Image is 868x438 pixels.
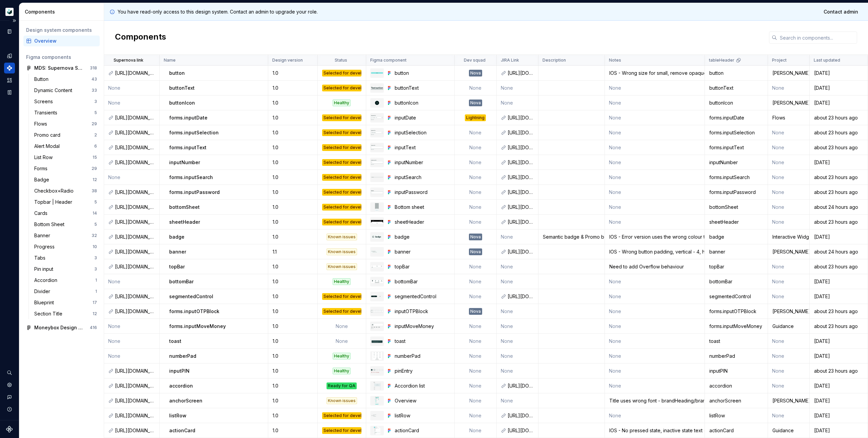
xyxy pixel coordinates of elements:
[810,234,867,240] div: [DATE]
[26,54,97,61] div: Figma components
[169,100,195,106] p: buttonIcon
[32,85,100,96] a: Dynamic Content33
[95,289,97,294] div: 1
[115,129,155,136] div: [URL][DOMAIN_NAME]
[269,144,317,151] div: 1.0
[501,58,519,63] p: JIRA Link
[371,369,383,373] img: pinEntry
[455,140,497,155] td: None
[269,189,317,196] div: 1.0
[455,215,497,229] td: None
[93,211,97,216] div: 14
[114,58,143,63] p: Supernova link
[34,143,62,150] div: Alert Modal
[104,170,160,185] td: None
[4,379,15,390] a: Settings
[34,76,51,83] div: Button
[327,263,357,270] div: Known issues
[469,248,482,255] div: Nova
[455,274,497,289] td: None
[34,98,56,105] div: Screens
[768,100,809,106] div: [PERSON_NAME]
[32,107,100,118] a: Transients5
[4,392,15,402] div: Contact support
[104,95,160,110] td: None
[34,176,52,183] div: Badge
[94,255,97,261] div: 3
[94,199,97,205] div: 5
[395,159,450,166] div: inputNumber
[169,278,194,285] p: bottomBar
[269,263,317,270] div: 1.0
[810,174,867,181] div: about 23 hours ago
[768,234,809,240] div: Interactive Widget - O2 ‘25
[810,70,867,76] div: [DATE]
[32,253,100,263] a: Tabs3
[371,160,383,165] img: inputNumber
[4,26,15,37] a: Documentation
[609,58,621,63] p: Notes
[768,140,810,155] td: None
[115,70,155,76] div: [URL][DOMAIN_NAME]
[32,308,100,319] a: Section Title12
[768,215,810,229] td: None
[269,234,317,240] div: 1.0
[508,248,534,255] div: [URL][DOMAIN_NAME]
[508,204,534,211] div: [URL][DOMAIN_NAME]
[34,165,50,172] div: Forms
[34,132,63,138] div: Promo card
[4,75,15,86] a: Assets
[371,323,383,329] img: inputMoveMoney
[4,63,15,73] a: Components
[34,266,56,272] div: Pin input
[705,100,767,106] div: buttonIcon
[23,63,100,73] a: MDS: Supernova Sync318
[605,263,704,270] div: Need to add Overflow behaviour
[371,72,383,74] img: button
[768,200,810,215] td: None
[810,100,867,106] div: [DATE]
[605,200,705,215] td: None
[605,110,705,125] td: None
[335,58,347,63] p: Status
[32,118,100,129] a: Flows29
[371,190,383,194] img: inputPassword
[115,248,155,255] div: [URL][DOMAIN_NAME]
[508,144,534,151] div: [URL][DOMAIN_NAME]
[4,87,15,98] div: Storybook stories
[371,177,383,178] img: inputSearch
[375,203,379,211] img: Bottom sheet
[169,85,195,91] p: buttonText
[169,234,184,240] p: badge
[371,115,383,120] img: inputDate
[810,144,867,151] div: about 23 hours ago
[34,65,85,71] div: MDS: Supernova Sync
[169,248,186,255] p: banner
[705,189,767,196] div: forms.inputPassword
[269,70,317,76] div: 1.0
[34,324,85,331] div: Moneybox Design System
[95,278,97,283] div: 1
[371,310,383,312] img: inputOTPBlock
[4,367,15,378] button: Search ⌘K
[34,199,75,205] div: Topbar | Header
[455,170,497,185] td: None
[90,325,97,330] div: 416
[508,219,534,225] div: [URL][DOMAIN_NAME]
[455,81,497,95] td: None
[34,288,53,295] div: Divider
[322,85,361,91] div: Selected for development
[32,197,100,207] a: Topbar | Header5
[605,95,705,110] td: None
[709,58,734,63] p: tableHeader
[34,121,50,127] div: Flows
[169,204,200,211] p: bottomSheet
[465,114,486,121] div: Lightning
[371,235,383,239] img: badge
[32,264,100,275] a: Pin input3
[395,248,450,255] div: banner
[322,189,361,196] div: Selected for development
[395,129,450,136] div: inputSelection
